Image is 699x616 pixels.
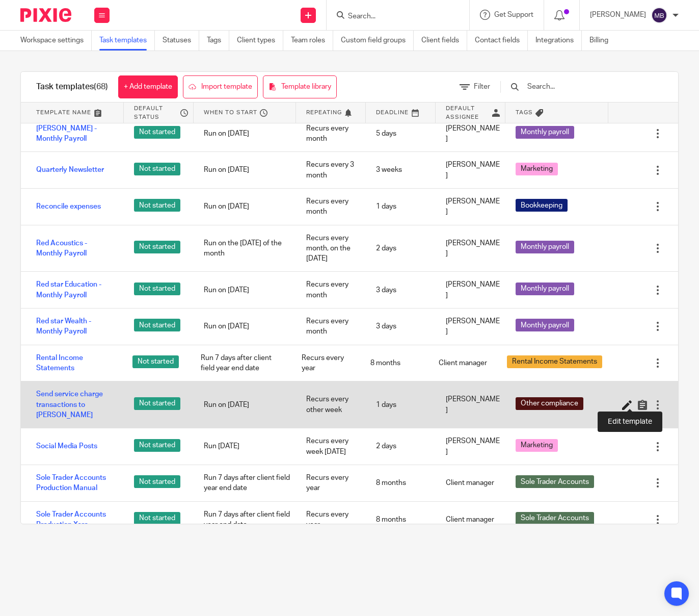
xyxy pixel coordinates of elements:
div: Recurs every week [DATE] [296,428,366,465]
span: Bookkeeping [521,200,562,211]
a: Sole Trader Accounts Production Xero [36,509,114,530]
div: Recurs every year [291,345,360,381]
a: Template library [263,75,337,98]
a: Rental Income Statements [36,353,112,374]
div: Run 7 days after client field year end date [194,502,297,538]
a: Billing [589,31,616,50]
a: Integrations [535,31,582,50]
input: Search [347,12,439,21]
div: 5 days [366,121,436,146]
div: [PERSON_NAME] [436,387,505,423]
span: Not started [134,319,180,331]
div: 8 months [366,507,436,532]
div: [PERSON_NAME] [436,272,505,308]
a: Reconcile expenses [36,201,101,212]
span: Not started [134,126,180,139]
h1: Task templates [36,82,108,92]
span: Not started [134,439,180,452]
a: Sole Trader Accounts Production Manual [36,473,114,494]
div: Run [DATE] [194,433,297,459]
div: Recurs every month [296,272,366,308]
a: Custom field groups [341,31,414,50]
a: Contact fields [475,31,528,50]
span: (68) [94,83,108,91]
span: Not started [134,283,180,295]
a: Red Acoustics - Monthly Payroll [36,238,114,259]
span: Deadline [376,108,409,117]
span: Not started [134,199,180,212]
div: Recurs every year [296,465,366,501]
div: Run on [DATE] [194,157,297,183]
a: Quarterly Newsletter [36,165,104,175]
div: Run on [DATE] [194,277,297,303]
div: [PERSON_NAME] [436,189,505,225]
span: Monthly payroll [521,242,569,252]
div: 2 days [366,433,436,459]
span: Other compliance [521,398,578,408]
a: Red star Wealth - Monthly Payroll [36,316,114,337]
span: Repeating [306,108,342,117]
span: Not started [132,355,179,368]
div: Recurs every month [296,116,366,152]
div: [PERSON_NAME] [436,428,505,465]
a: Social Media Posts [36,441,97,451]
div: Run on the [DATE] of the month [194,230,297,267]
div: [PERSON_NAME] [436,230,505,267]
a: + Add template [118,75,178,98]
input: Search... [526,81,645,92]
div: Recurs every 3 month [296,152,366,188]
div: Client manager [436,470,505,496]
span: Sole Trader Accounts [521,477,589,487]
div: Run on [DATE] [194,194,297,219]
span: Filter [474,83,490,90]
span: Rental Income Statements [512,356,597,367]
span: Not started [134,163,180,175]
div: [PERSON_NAME] [436,116,505,152]
span: Marketing [521,440,553,450]
div: Run 7 days after client field year end date [194,465,297,501]
a: Team roles [291,31,333,50]
span: Not started [134,512,180,525]
a: Client fields [421,31,467,50]
div: Recurs every month, on the [DATE] [296,225,366,272]
a: Import template [183,75,258,98]
span: Monthly payroll [521,320,569,330]
div: 3 weeks [366,157,436,183]
div: Recurs every other week [296,387,366,423]
span: Template name [36,108,91,117]
a: Statuses [163,31,199,50]
div: 2 days [366,236,436,261]
div: [PERSON_NAME] [436,309,505,345]
span: Tags [516,108,533,117]
div: 1 days [366,194,436,219]
a: Tags [207,31,229,50]
div: 8 months [360,350,428,376]
a: Send service charge transactions to [PERSON_NAME] [36,389,114,420]
span: Get Support [494,11,533,18]
div: [PERSON_NAME] [436,152,505,188]
span: Not started [134,397,180,410]
img: Pixie [20,8,71,22]
span: Monthly payroll [521,284,569,294]
div: Recurs every month [296,189,366,225]
span: When to start [204,108,257,117]
span: Default assignee [446,104,490,121]
span: Default status [134,104,178,121]
p: [PERSON_NAME] [590,10,646,20]
a: Task templates [99,31,155,50]
div: Run on [DATE] [194,314,297,339]
div: Client manager [428,350,497,376]
div: Recurs every year [296,502,366,538]
a: Workspace settings [20,31,92,50]
span: Sole Trader Accounts [521,513,589,523]
div: Run on [DATE] [194,121,297,146]
a: [PERSON_NAME] - Monthly Payroll [36,123,114,144]
div: 1 days [366,392,436,418]
span: Not started [134,241,180,253]
div: Run on [DATE] [194,392,297,418]
img: svg%3E [651,7,667,23]
div: Recurs every month [296,309,366,345]
span: Marketing [521,164,553,174]
div: Client manager [436,507,505,532]
span: Not started [134,475,180,488]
